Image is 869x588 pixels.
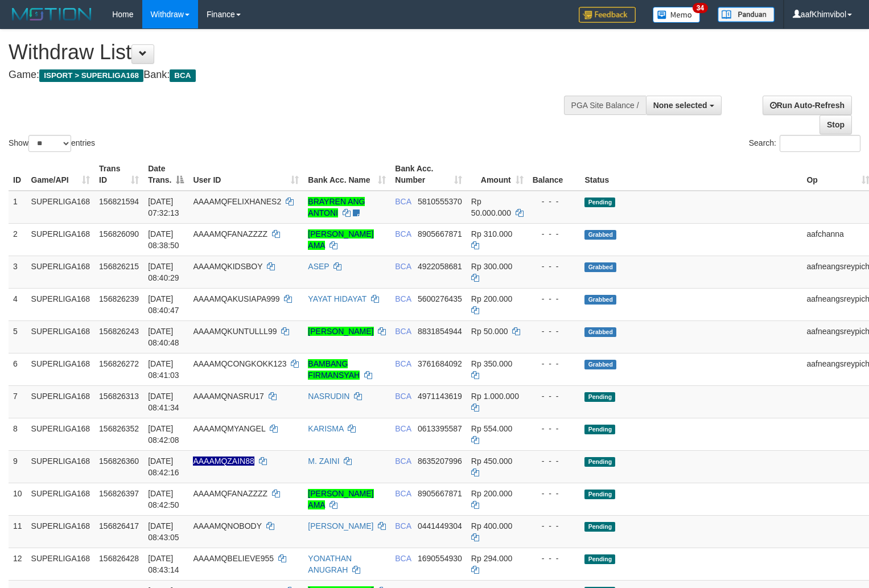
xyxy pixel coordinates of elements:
[395,197,411,206] span: BCA
[418,424,462,433] span: Copy 0613395587 to clipboard
[193,392,263,401] span: AAAAMQNASRU17
[193,294,279,303] span: AAAAMQAKUSIAPA999
[584,490,615,499] span: Pending
[193,489,267,498] span: AAAAMQFANAZZZZ
[471,489,512,498] span: Rp 200.000
[170,69,195,82] span: BCA
[193,424,265,433] span: AAAAMQMYANGEL
[533,520,576,532] div: - - -
[193,457,254,466] span: Nama rekening ada tanda titik/strip, harap diedit
[308,392,349,401] a: NASRUDIN
[27,483,95,515] td: SUPERLIGA168
[533,390,576,402] div: - - -
[418,457,462,466] span: Copy 8635207996 to clipboard
[471,294,512,303] span: Rp 200.000
[148,424,179,445] span: [DATE] 08:42:08
[27,515,95,548] td: SUPERLIGA168
[471,424,512,433] span: Rp 554.000
[27,191,95,224] td: SUPERLIGA168
[99,327,139,336] span: 156826243
[467,158,528,191] th: Amount: activate to sort column ascending
[418,392,462,401] span: Copy 4971143619 to clipboard
[579,7,636,23] img: Feedback.jpg
[395,392,411,401] span: BCA
[308,197,365,217] a: BRAYREN ANG ANTONI
[584,392,615,402] span: Pending
[148,197,179,217] span: [DATE] 07:32:13
[27,353,95,385] td: SUPERLIGA168
[395,554,411,563] span: BCA
[148,327,179,347] span: [DATE] 08:40:48
[395,359,411,368] span: BCA
[418,262,462,271] span: Copy 4922058681 to clipboard
[584,457,615,467] span: Pending
[9,548,27,580] td: 12
[99,197,139,206] span: 156821594
[308,424,343,433] a: KARISMA
[148,457,179,477] span: [DATE] 08:42:16
[9,418,27,450] td: 8
[9,135,95,152] label: Show entries
[99,262,139,271] span: 156826215
[193,262,262,271] span: AAAAMQKIDSBOY
[693,3,708,13] span: 34
[148,359,179,380] span: [DATE] 08:41:03
[148,554,179,574] span: [DATE] 08:43:14
[533,228,576,240] div: - - -
[99,554,139,563] span: 156826428
[580,158,802,191] th: Status
[308,521,373,531] a: [PERSON_NAME]
[9,288,27,320] td: 4
[27,450,95,483] td: SUPERLIGA168
[584,198,615,207] span: Pending
[308,554,352,574] a: YONATHAN ANUGRAH
[418,359,462,368] span: Copy 3761684092 to clipboard
[27,418,95,450] td: SUPERLIGA168
[819,115,852,134] a: Stop
[418,521,462,531] span: Copy 0441449304 to clipboard
[471,392,519,401] span: Rp 1.000.000
[99,392,139,401] span: 156826313
[143,158,188,191] th: Date Trans.: activate to sort column descending
[533,553,576,564] div: - - -
[533,293,576,305] div: - - -
[9,450,27,483] td: 9
[27,320,95,353] td: SUPERLIGA168
[584,230,616,240] span: Grabbed
[646,96,722,115] button: None selected
[99,424,139,433] span: 156826352
[308,457,339,466] a: M. ZAINI
[9,69,568,81] h4: Game: Bank:
[9,515,27,548] td: 11
[418,554,462,563] span: Copy 1690554930 to clipboard
[308,262,329,271] a: ASEP
[148,294,179,315] span: [DATE] 08:40:47
[584,522,615,532] span: Pending
[395,262,411,271] span: BCA
[9,483,27,515] td: 10
[148,392,179,412] span: [DATE] 08:41:34
[99,521,139,531] span: 156826417
[653,7,701,23] img: Button%20Memo.svg
[584,425,615,434] span: Pending
[395,229,411,239] span: BCA
[9,158,27,191] th: ID
[193,521,261,531] span: AAAAMQNOBODY
[99,229,139,239] span: 156826090
[564,96,646,115] div: PGA Site Balance /
[390,158,467,191] th: Bank Acc. Number: activate to sort column ascending
[308,489,373,509] a: [PERSON_NAME] AMA
[471,554,512,563] span: Rp 294.000
[471,229,512,239] span: Rp 310.000
[27,223,95,256] td: SUPERLIGA168
[533,488,576,499] div: - - -
[9,385,27,418] td: 7
[533,326,576,337] div: - - -
[148,521,179,542] span: [DATE] 08:43:05
[395,521,411,531] span: BCA
[471,457,512,466] span: Rp 450.000
[188,158,303,191] th: User ID: activate to sort column ascending
[584,327,616,337] span: Grabbed
[533,261,576,272] div: - - -
[418,197,462,206] span: Copy 5810555370 to clipboard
